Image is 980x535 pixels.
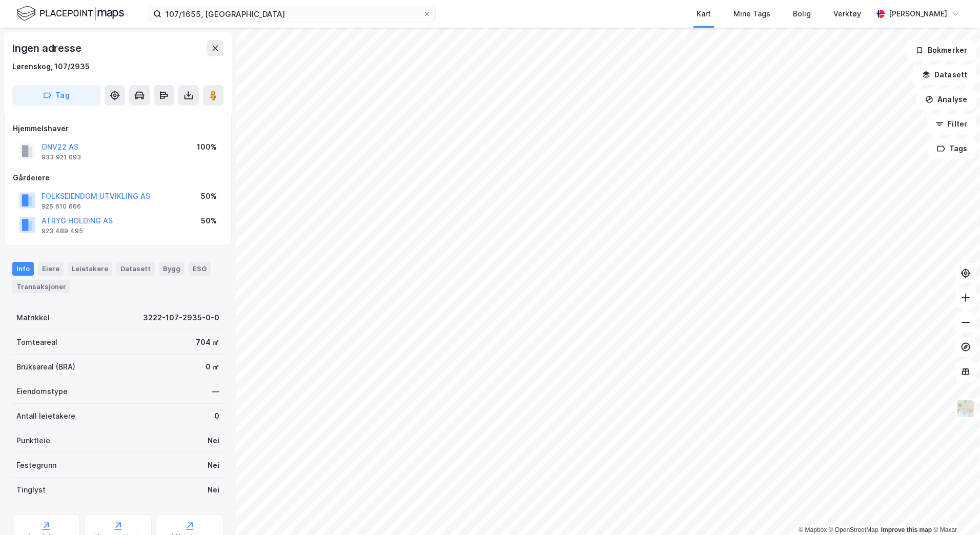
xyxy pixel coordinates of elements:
div: Ingen adresse [12,40,83,56]
div: Tomteareal [16,336,57,348]
div: Kontrollprogram for chat [929,486,980,535]
div: ESG [189,262,211,275]
div: [PERSON_NAME] [889,8,947,20]
div: 0 ㎡ [206,361,219,373]
img: logo.f888ab2527a4732fd821a326f86c7f29.svg [16,5,124,23]
div: Hjemmelshaver [13,122,223,135]
div: Nei [208,459,219,471]
div: 0 [214,410,219,422]
div: 50% [201,215,217,227]
div: Datasett [116,262,155,275]
div: Mine Tags [733,8,770,20]
div: Antall leietakere [16,410,75,422]
div: Eiere [38,262,64,275]
div: Lørenskog, 107/2935 [12,60,90,73]
img: Z [956,399,975,418]
div: Bruksareal (BRA) [16,361,75,373]
button: Datasett [913,65,976,85]
div: Leietakere [68,262,112,275]
div: Bolig [793,8,811,20]
div: Info [12,262,34,275]
div: 933 921 093 [42,153,81,161]
iframe: Chat Widget [929,486,980,535]
div: Gårdeiere [13,172,223,184]
div: Verktøy [833,8,861,20]
div: 923 489 495 [42,227,83,235]
div: Nei [208,435,219,447]
div: Tinglyst [16,484,46,496]
div: 704 ㎡ [196,336,219,348]
div: Nei [208,484,219,496]
button: Bokmerker [907,40,976,60]
div: 925 610 666 [42,202,81,211]
button: Tag [12,85,100,106]
div: Transaksjoner [12,280,70,293]
div: 100% [197,141,217,153]
div: 50% [201,190,217,202]
a: Improve this map [881,526,932,533]
div: Eiendomstype [16,385,68,398]
div: Festegrunn [16,459,56,471]
div: 3222-107-2935-0-0 [143,312,219,324]
a: OpenStreetMap [829,526,879,533]
button: Tags [928,138,976,159]
div: Kart [697,8,711,20]
a: Mapbox [799,526,827,533]
button: Filter [927,114,976,134]
input: Søk på adresse, matrikkel, gårdeiere, leietakere eller personer [161,6,423,22]
div: Bygg [159,262,185,275]
button: Analyse [916,89,976,110]
div: Punktleie [16,435,50,447]
div: Matrikkel [16,312,50,324]
div: — [212,385,219,398]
